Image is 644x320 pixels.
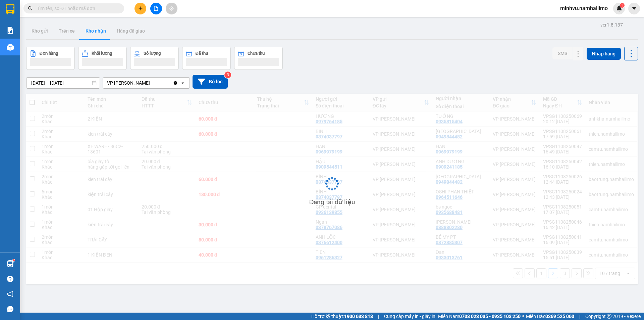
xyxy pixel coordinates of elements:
button: Số lượng [130,47,179,70]
img: warehouse-icon [7,44,14,51]
sup: 1 [13,259,15,261]
span: question-circle [7,276,13,282]
strong: 1900 633 818 [344,314,373,319]
img: warehouse-icon [7,260,14,267]
button: Bộ lọc [193,75,228,89]
div: Số lượng [144,51,161,56]
svg: open [180,80,185,86]
div: Đơn hàng [40,51,58,56]
span: notification [7,291,13,297]
span: | [579,313,580,320]
button: Đơn hàng [26,47,75,70]
span: caret-down [631,5,637,11]
button: Kho nhận [80,23,111,39]
span: Cung cấp máy in - giấy in: [384,313,436,320]
input: Select a date range. [26,78,100,88]
span: | [378,313,379,320]
div: ver 1.8.137 [600,21,623,29]
button: caret-down [628,3,640,14]
strong: 0369 525 060 [545,314,574,319]
button: Chưa thu [234,47,283,70]
span: message [7,306,13,312]
span: plus [138,6,143,11]
button: SMS [552,47,573,59]
button: plus [135,3,146,14]
div: VP [PERSON_NAME] [107,80,150,86]
span: ⚪️ [522,315,524,318]
span: Miền Bắc [526,313,574,320]
div: Khối lượng [92,51,112,56]
span: minhvu.namhailimo [555,4,613,12]
button: aim [166,3,177,14]
svg: Clear value [173,80,178,86]
sup: 3 [224,72,231,78]
span: Hỗ trợ kỹ thuật: [311,313,373,320]
span: search [28,6,33,11]
span: file-add [154,6,158,11]
span: 1 [621,3,623,8]
img: icon-new-feature [616,5,622,11]
button: Kho gửi [26,23,53,39]
img: logo-vxr [6,4,14,14]
button: file-add [150,3,162,14]
div: Đã thu [196,51,208,56]
button: Hàng đã giao [111,23,150,39]
input: Tìm tên, số ĐT hoặc mã đơn [37,5,116,12]
button: Khối lượng [78,47,127,70]
button: Nhập hàng [587,48,621,60]
span: Miền Nam [438,313,521,320]
button: Đã thu [182,47,231,70]
span: copyright [607,314,611,319]
div: Chưa thu [248,51,265,56]
strong: 0708 023 035 - 0935 103 250 [459,314,521,319]
span: aim [169,6,174,11]
sup: 1 [620,3,625,8]
img: solution-icon [7,27,14,34]
button: Trên xe [53,23,80,39]
input: Selected VP Phan Thiết. [151,80,151,86]
div: Đang tải dữ liệu [309,197,355,207]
